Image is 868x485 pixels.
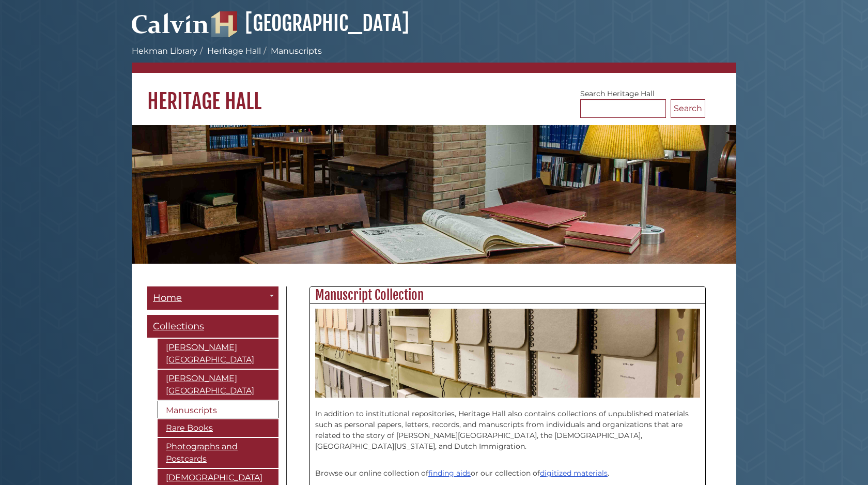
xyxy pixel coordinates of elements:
a: Rare Books [158,419,278,437]
a: Collections [147,315,278,338]
li: Manuscripts [261,45,322,57]
a: [PERSON_NAME][GEOGRAPHIC_DATA] [158,339,278,369]
a: Home [147,286,278,310]
a: Hekman Library [132,46,197,56]
span: Home [153,292,182,304]
a: digitized materials [540,468,608,478]
p: Browse our online collection of or our collection of . [315,457,700,479]
p: In addition to institutional repositories, Heritage Hall also contains collections of unpublished... [315,398,700,452]
h1: Heritage Hall [132,73,736,114]
a: Manuscripts [158,401,278,418]
h2: Manuscript Collection [310,287,705,304]
a: [PERSON_NAME][GEOGRAPHIC_DATA] [158,370,278,400]
button: Search [671,99,705,118]
a: Heritage Hall [207,46,261,56]
a: [GEOGRAPHIC_DATA] [211,10,409,36]
img: Heritage Hall Manuscript Collection boxes [315,309,700,397]
img: Calvin [132,8,209,37]
span: Collections [153,321,204,332]
nav: breadcrumb [132,45,736,73]
img: Hekman Library Logo [211,11,237,37]
a: Photographs and Postcards [158,438,278,468]
a: Calvin University [132,24,209,33]
a: finding aids [428,468,471,478]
